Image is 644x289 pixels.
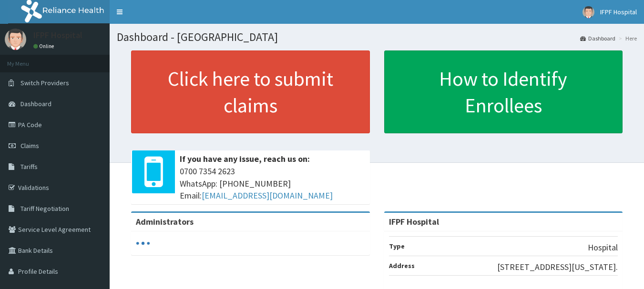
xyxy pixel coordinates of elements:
img: User Image [583,6,594,18]
span: 0700 7354 2623 WhatsApp: [PHONE_NUMBER] Email: [180,165,365,202]
a: Click here to submit claims [131,50,370,133]
a: How to Identify Enrollees [384,50,623,133]
p: IFPF Hospital [33,31,82,40]
span: IFPF Hospital [600,8,637,16]
span: Claims [20,141,39,150]
span: Dashboard [20,100,51,108]
b: Address [389,261,415,270]
a: Online [33,43,56,50]
img: User Image [5,29,26,50]
p: [STREET_ADDRESS][US_STATE]. [497,261,618,273]
strong: IFPF Hospital [389,216,439,227]
svg: audio-loading [136,236,150,250]
b: If you have any issue, reach us on: [180,153,310,164]
a: [EMAIL_ADDRESS][DOMAIN_NAME] [202,190,333,201]
li: Here [616,34,637,42]
span: Switch Providers [20,79,69,87]
b: Type [389,242,405,250]
b: Administrators [136,216,194,227]
a: Dashboard [580,34,615,42]
h1: Dashboard - [GEOGRAPHIC_DATA] [117,31,637,43]
p: Hospital [588,241,618,254]
span: Tariffs [20,162,38,171]
span: Tariff Negotiation [20,204,69,213]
